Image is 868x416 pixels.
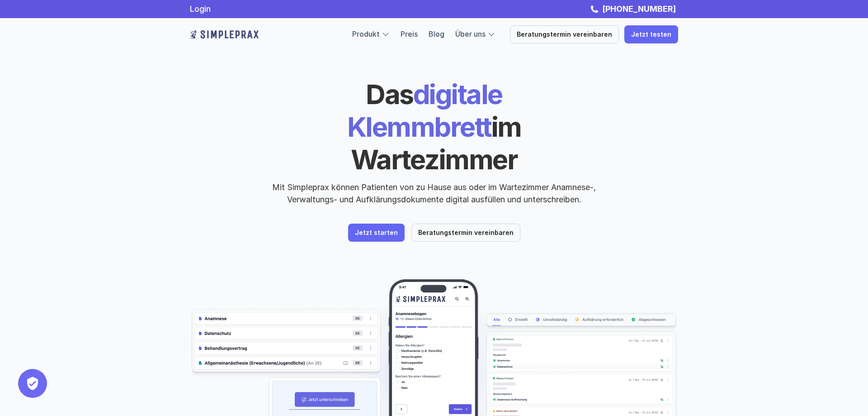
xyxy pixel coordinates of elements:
p: Jetzt testen [631,31,671,38]
a: [PHONE_NUMBER] [600,4,678,14]
span: Das [366,78,413,110]
p: Jetzt starten [355,229,398,237]
h1: digitale Klemmbrett [278,78,590,176]
a: Preis [401,29,418,38]
span: im Wartezimmer [351,110,526,176]
a: Über uns [455,29,486,38]
a: Login [190,4,211,14]
a: Produkt [352,29,380,38]
p: Mit Simpleprax können Patienten von zu Hause aus oder im Wartezimmer Anamnese-, Verwaltungs- und ... [264,181,604,206]
a: Jetzt testen [624,25,678,43]
p: Beratungstermin vereinbaren [418,229,514,237]
a: Jetzt starten [348,224,405,242]
strong: [PHONE_NUMBER] [602,4,676,14]
a: Blog [429,29,444,38]
p: Beratungstermin vereinbaren [517,31,612,38]
a: Beratungstermin vereinbaren [510,25,619,43]
a: Beratungstermin vereinbaren [411,224,520,242]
